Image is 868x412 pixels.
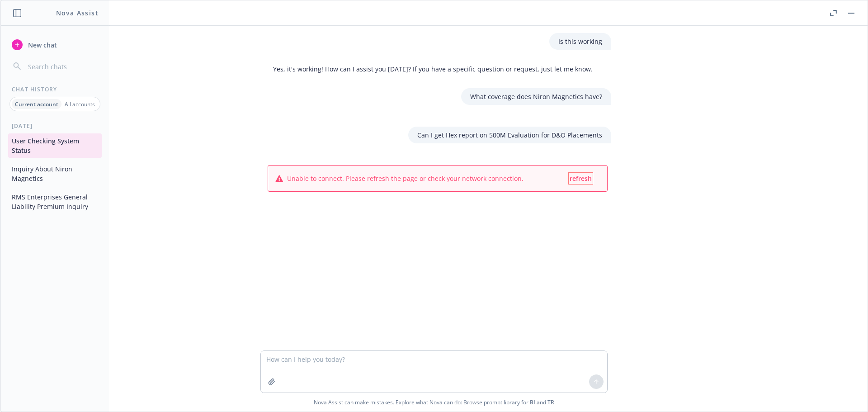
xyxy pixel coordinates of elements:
h1: Nova Assist [56,8,99,18]
a: TR [547,398,554,406]
p: Is this working [558,37,602,46]
button: Inquiry About Niron Magnetics [8,161,102,186]
button: RMS Enterprises General Liability Premium Inquiry [8,189,102,214]
span: refresh [570,174,592,183]
p: Current account [15,100,58,108]
p: All accounts [65,100,95,108]
p: Yes, it's working! How can I assist you [DATE]? If you have a specific question or request, just ... [273,64,593,74]
button: refresh [569,173,593,184]
span: New chat [26,40,57,50]
button: New chat [8,37,102,53]
span: Nova Assist can make mistakes. Explore what Nova can do: Browse prompt library for and [314,393,554,412]
div: Chat History [1,85,109,93]
p: What coverage does Niron Magnetics have? [470,92,602,101]
a: BI [530,398,535,406]
button: User Checking System Status [8,133,102,158]
p: Can I get Hex report on 500M Evaluation for D&O Placements [417,130,602,140]
span: Unable to connect. Please refresh the page or check your network connection. [287,174,524,183]
input: Search chats [26,60,98,73]
div: [DATE] [1,122,109,130]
